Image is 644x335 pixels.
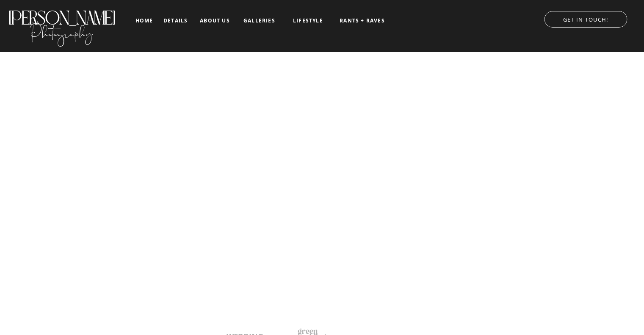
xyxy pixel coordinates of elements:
[7,7,116,21] a: [PERSON_NAME]
[536,14,636,22] a: GET IN TOUCH!
[339,18,386,24] a: RANTS + RAVES
[134,18,154,23] a: home
[7,17,116,44] a: Photography
[163,18,188,23] a: details
[202,241,442,249] h3: DOCUMENTARY-STYLE PHOTOGRAPHY WITH A TOUCH OF EDITORIAL FLAIR
[242,18,277,24] a: galleries
[287,18,329,24] a: LIFESTYLE
[351,200,401,209] h2: & Worldwide
[124,214,520,239] h2: TELLING YOUR LOVE STORY
[197,18,232,24] a: about us
[243,200,356,209] h1: Austin Wedding Photographer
